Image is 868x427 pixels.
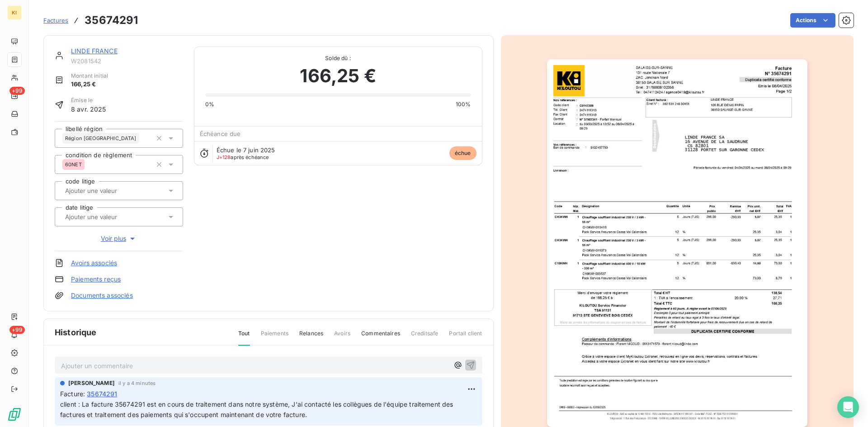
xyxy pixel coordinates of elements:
[55,234,183,244] button: Voir plus
[300,62,376,89] span: 166,25 €
[790,13,835,28] button: Actions
[65,136,137,141] span: Région [GEOGRAPHIC_DATA]
[7,5,22,20] div: KI
[200,130,241,137] span: Échéance due
[334,329,350,345] span: Avoirs
[60,400,455,418] span: client : La facture 35674291 est en cours de traitement dans notre système, J'ai contacté les col...
[65,162,82,167] span: 60NET
[238,329,250,346] span: Tout
[217,155,269,160] span: après échéance
[299,329,323,345] span: Relances
[71,80,108,89] span: 166,25 €
[449,146,476,160] span: échue
[411,329,439,345] span: Creditsafe
[68,379,115,387] span: [PERSON_NAME]
[71,258,117,267] a: Avoirs associés
[7,407,22,422] img: Logo LeanPay
[71,96,106,104] span: Émise le
[118,380,156,386] span: il y a 4 minutes
[547,59,807,427] img: invoice_thumbnail
[85,12,138,28] h3: 35674291
[71,72,108,80] span: Montant initial
[64,213,155,221] input: Ajouter une valeur
[9,326,25,334] span: +99
[101,234,137,243] span: Voir plus
[71,57,183,65] span: W2081542
[71,47,118,55] a: LINDE FRANCE
[449,329,482,345] span: Portail client
[71,275,121,284] a: Paiements reçus
[261,329,288,345] span: Paiements
[71,104,106,114] span: 8 avr. 2025
[205,100,214,108] span: 0%
[205,54,471,62] span: Solde dû :
[55,326,97,338] span: Historique
[43,17,68,24] span: Factures
[361,329,400,345] span: Commentaires
[64,187,155,195] input: Ajouter une valeur
[71,291,133,300] a: Documents associés
[9,87,25,95] span: +99
[60,389,85,399] span: Facture :
[43,16,68,25] a: Factures
[87,389,117,399] span: 35674291
[456,100,471,108] span: 100%
[217,154,231,160] span: J+128
[837,396,859,418] div: Open Intercom Messenger
[217,146,275,154] span: Échue le 7 juin 2025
